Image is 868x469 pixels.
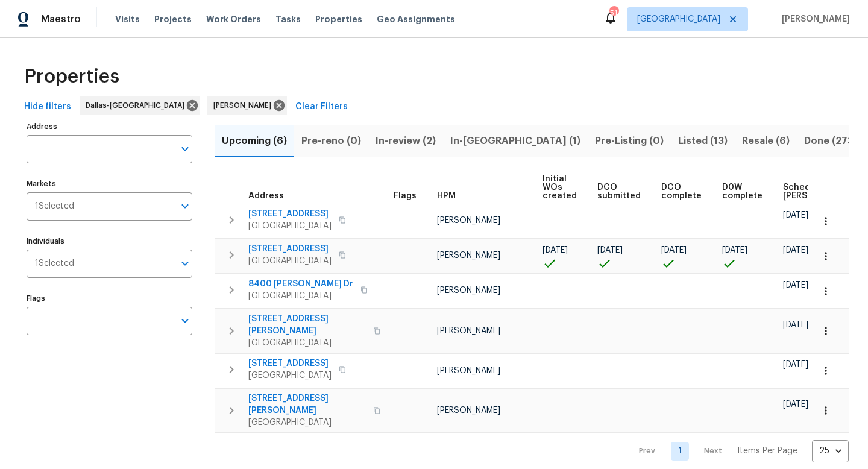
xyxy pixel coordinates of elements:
[295,99,348,115] span: Clear Filters
[450,133,580,150] span: In-[GEOGRAPHIC_DATA] (1)
[742,133,790,150] span: Resale (6)
[671,442,689,461] a: Goto page 1
[542,246,568,254] span: [DATE]
[177,140,193,157] button: Open
[275,15,301,24] span: Tasks
[783,321,808,329] span: [DATE]
[627,440,849,462] nav: Pagination Navigation
[248,220,332,232] span: [GEOGRAPHIC_DATA]
[394,192,417,200] span: Flags
[27,238,192,245] label: Individuals
[35,201,74,212] span: 1 Selected
[27,295,192,302] label: Flags
[437,367,500,375] span: [PERSON_NAME]
[248,208,332,220] span: [STREET_ADDRESS]
[177,255,193,272] button: Open
[437,406,500,415] span: [PERSON_NAME]
[437,251,500,260] span: [PERSON_NAME]
[248,357,332,370] span: [STREET_ADDRESS]
[783,211,808,219] span: [DATE]
[722,183,763,200] span: D0W complete
[437,192,456,200] span: HPM
[248,243,332,255] span: [STREET_ADDRESS]
[678,133,728,150] span: Listed (13)
[783,400,808,409] span: [DATE]
[24,71,119,83] span: Properties
[376,133,436,150] span: In-review (2)
[637,13,720,25] span: [GEOGRAPHIC_DATA]
[80,96,200,115] div: Dallas-[GEOGRAPHIC_DATA]
[291,96,353,118] button: Clear Filters
[41,13,81,25] span: Maestro
[437,286,500,295] span: [PERSON_NAME]
[315,13,362,25] span: Properties
[24,99,71,115] span: Hide filters
[177,312,193,329] button: Open
[248,278,353,290] span: 8400 [PERSON_NAME] Dr
[609,7,618,19] div: 51
[222,133,287,150] span: Upcoming (6)
[783,246,808,254] span: [DATE]
[19,96,76,118] button: Hide filters
[248,417,366,429] span: [GEOGRAPHIC_DATA]
[35,259,74,269] span: 1 Selected
[248,192,284,200] span: Address
[248,255,332,267] span: [GEOGRAPHIC_DATA]
[777,13,850,25] span: [PERSON_NAME]
[213,99,276,112] span: [PERSON_NAME]
[248,337,366,349] span: [GEOGRAPHIC_DATA]
[27,180,192,187] label: Markets
[542,175,577,200] span: Initial WOs created
[301,133,361,150] span: Pre-reno (0)
[661,183,702,200] span: DCO complete
[206,13,261,25] span: Work Orders
[597,246,623,254] span: [DATE]
[783,360,808,369] span: [DATE]
[207,96,287,115] div: [PERSON_NAME]
[783,183,851,200] span: Scheduled [PERSON_NAME]
[27,123,192,130] label: Address
[377,13,455,25] span: Geo Assignments
[437,216,500,225] span: [PERSON_NAME]
[804,133,857,150] span: Done (273)
[783,281,808,289] span: [DATE]
[737,445,797,457] p: Items Per Page
[115,13,140,25] span: Visits
[597,183,641,200] span: DCO submitted
[248,290,353,302] span: [GEOGRAPHIC_DATA]
[595,133,664,150] span: Pre-Listing (0)
[248,313,366,337] span: [STREET_ADDRESS][PERSON_NAME]
[661,246,687,254] span: [DATE]
[177,198,193,215] button: Open
[86,99,189,112] span: Dallas-[GEOGRAPHIC_DATA]
[154,13,192,25] span: Projects
[812,435,849,467] div: 25
[722,246,747,254] span: [DATE]
[248,370,332,382] span: [GEOGRAPHIC_DATA]
[248,392,366,417] span: [STREET_ADDRESS][PERSON_NAME]
[437,327,500,335] span: [PERSON_NAME]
